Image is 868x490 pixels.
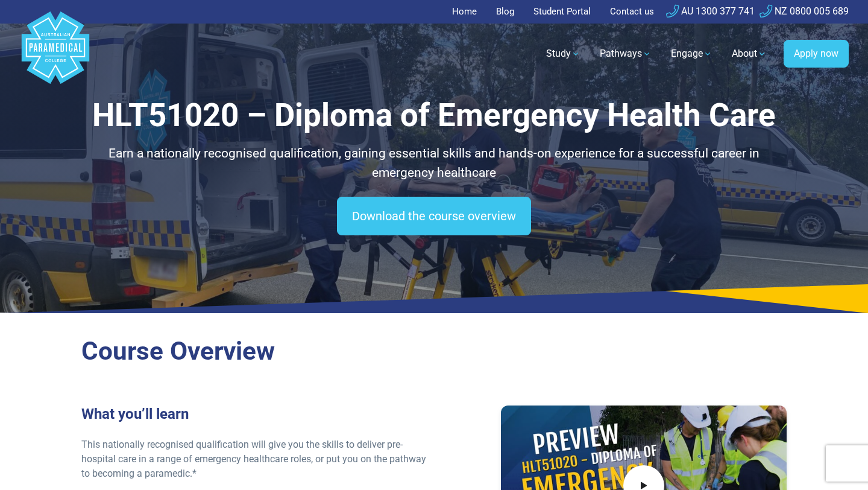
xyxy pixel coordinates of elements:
h2: Course Overview [81,336,787,367]
p: This nationally recognised qualification will give you the skills to deliver pre-hospital care in... [81,437,427,481]
a: Apply now [784,40,849,68]
h1: HLT51020 – Diploma of Emergency Health Care [81,97,787,135]
a: About [725,37,774,71]
a: Australian Paramedical College [19,24,92,84]
a: NZ 0800 005 689 [759,5,849,17]
p: Earn a nationally recognised qualification, gaining essential skills and hands-on experience for ... [81,144,787,182]
a: Engage [664,37,720,71]
a: AU 1300 377 741 [666,5,755,17]
a: Download the course overview [337,197,531,235]
a: Pathways [593,37,659,71]
a: Study [539,37,588,71]
h3: What you’ll learn [81,406,427,423]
